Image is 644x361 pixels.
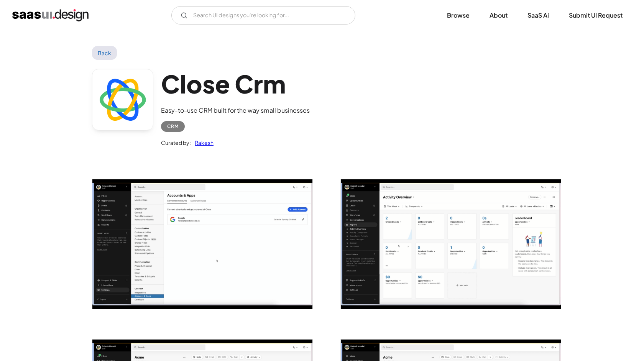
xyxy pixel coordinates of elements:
a: open lightbox [341,179,561,309]
img: 667d3e727404bb2e04c0ed5e_close%20crm%20activity%20overview.png [341,179,561,309]
div: CRM [167,122,179,131]
a: Rakesh [191,138,214,147]
img: 667d3e72458bb01af5b69844_close%20crm%20acounts%20apps.png [92,179,312,309]
a: About [480,7,517,24]
a: home [12,9,89,21]
a: Browse [438,7,479,24]
a: open lightbox [92,179,312,309]
div: Easy-to-use CRM built for the way small businesses [161,106,310,115]
a: SaaS Ai [518,7,558,24]
a: Back [92,46,117,60]
form: Email Form [171,6,355,25]
div: Curated by: [161,138,191,147]
input: Search UI designs you're looking for... [171,6,355,25]
a: Submit UI Request [560,7,632,24]
h1: Close Crm [161,69,310,98]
